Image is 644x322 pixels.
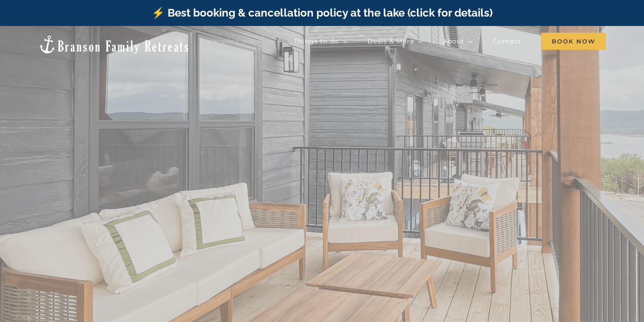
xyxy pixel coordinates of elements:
span: Things to do [294,38,339,44]
b: 2 to 3 Bedrooms [242,156,402,232]
span: Deals & More [367,38,414,44]
span: Vacation homes [208,38,265,44]
a: Book Now [541,32,606,50]
a: Vacation homes [208,32,274,50]
img: Branson Family Retreats Logo [38,34,190,55]
span: Book Now [541,33,606,50]
a: ⚡️ Best booking & cancellation policy at the lake (click for details) [151,6,493,19]
a: Deals & More [367,32,423,50]
a: Contact [493,32,521,50]
span: Contact [493,38,521,44]
a: Things to do [294,32,347,50]
nav: Main Menu [208,32,606,50]
a: About [443,32,473,50]
span: About [443,38,464,44]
